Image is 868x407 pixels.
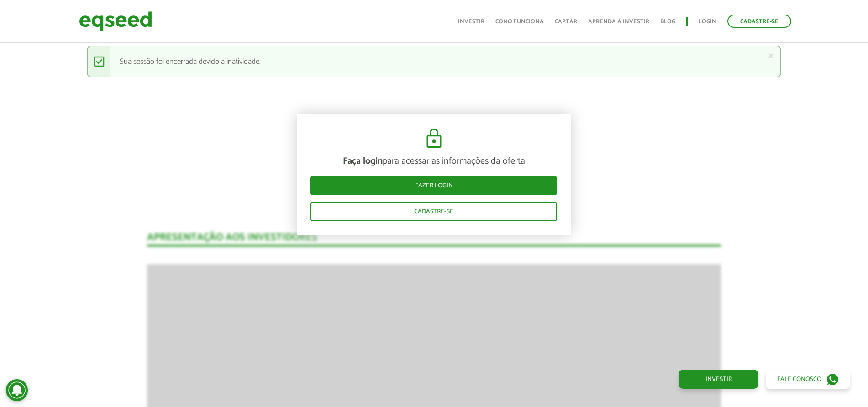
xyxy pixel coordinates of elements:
[423,128,445,149] img: cadeado.svg
[310,176,557,195] a: Fazer login
[766,370,850,389] a: Fale conosco
[727,15,791,28] a: Cadastre-se
[555,19,577,25] a: Captar
[310,156,557,167] p: para acessar as informações da oferta
[660,19,675,25] a: Blog
[87,46,781,77] div: Sua sessão foi encerrada devido a inatividade.
[768,51,773,61] a: ×
[343,154,383,169] strong: Faça login
[495,19,544,25] a: Como funciona
[588,19,649,25] a: Aprenda a investir
[679,370,758,389] a: Investir
[79,9,152,33] img: EqSeed
[699,19,716,25] a: Login
[310,202,557,221] a: Cadastre-se
[458,19,484,25] a: Investir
